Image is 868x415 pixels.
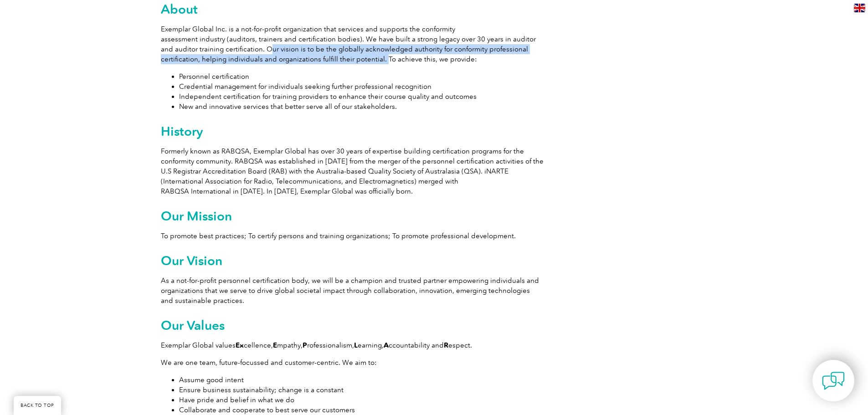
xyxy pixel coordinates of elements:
p: Formerly known as RABQSA, Exemplar Global has over 30 years of expertise building certification p... [161,146,544,196]
p: Exemplar Global values cellence, mpathy, rofessionalism, earning, ccountability and espect. [161,340,544,350]
li: Collaborate and cooperate to best serve our customers [179,405,544,415]
h2: Our Mission [161,209,544,223]
b: Our Vision [161,253,222,268]
li: Ensure business sustainability; change is a constant [179,385,544,395]
p: To promote best practices; To certify persons and training organizations; To promote professional... [161,231,544,241]
strong: R [444,341,448,349]
strong: Ex [236,341,244,349]
li: Independent certification for training providers to enhance their course quality and outcomes [179,92,544,102]
strong: E [273,341,277,349]
p: As a not-for-profit personnel certification body, we will be a champion and trusted partner empow... [161,276,544,306]
li: Credential management for individuals seeking further professional recognition [179,82,544,92]
strong: A [384,341,389,349]
li: Personnel certification [179,72,544,82]
p: Exemplar Global Inc. is a not-for-profit organization that services and supports the conformity a... [161,24,544,64]
b: Our Values [161,318,225,333]
li: Have pride and belief in what we do [179,395,544,405]
h2: History [161,124,544,138]
h2: About [161,2,544,16]
a: BACK TO TOP [14,396,61,415]
strong: L [354,341,358,349]
li: Assume good intent [179,375,544,385]
strong: P [303,341,307,349]
p: We are one team, future-focussed and customer-centric. We aim to: [161,358,544,368]
img: en [854,4,865,12]
li: New and innovative services that better serve all of our stakeholders. [179,102,544,112]
img: contact-chat.png [822,369,845,392]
